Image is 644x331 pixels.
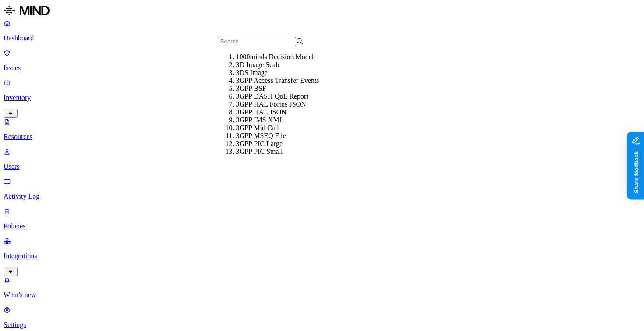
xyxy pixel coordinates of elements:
a: What's new [4,276,640,299]
p: Settings [4,321,640,329]
div: 3GPP DASH QoE Report [236,93,322,100]
p: Users [4,163,640,171]
a: Resources [4,118,640,141]
div: 1000minds Decision Model [236,53,322,61]
p: Integrations [4,252,640,260]
a: Policies [4,207,640,230]
a: MIND [4,4,640,19]
div: 3GPP PIC Small [236,148,322,156]
p: Policies [4,222,640,230]
a: Issues [4,49,640,72]
div: 3DS Image [236,69,322,77]
a: Activity Log [4,178,640,200]
input: Search [219,37,296,46]
div: 3D Image Scale [236,61,322,69]
p: Resources [4,133,640,141]
div: 3GPP IMS XML [236,116,322,124]
div: 3GPP Mid Call [236,124,322,132]
div: 3GPP BSF [236,85,322,93]
p: What's new [4,291,640,299]
p: Issues [4,64,640,72]
p: Inventory [4,94,640,102]
a: Users [4,148,640,171]
p: Dashboard [4,34,640,42]
div: 3GPP PIC Large [236,140,322,148]
div: 3GPP MSEQ File [236,132,322,140]
a: Inventory [4,79,640,117]
div: 3GPP Access Transfer Events [236,77,322,85]
p: Activity Log [4,192,640,200]
div: 3GPP HAL Forms JSON [236,100,322,108]
img: MIND [4,4,50,18]
div: 3GPP HAL JSON [236,108,322,116]
a: Dashboard [4,19,640,42]
a: Integrations [4,237,640,275]
a: Settings [4,306,640,329]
